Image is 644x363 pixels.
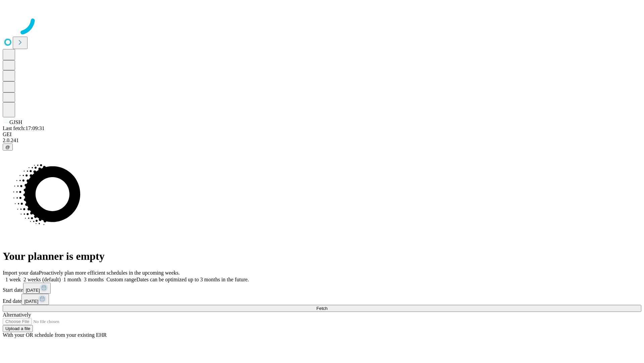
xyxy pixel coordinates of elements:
[3,325,33,332] button: Upload a file
[3,250,641,263] h1: Your planner is empty
[137,277,249,282] span: Dates can be optimized up to 3 months in the future.
[39,270,180,276] span: Proactively plan more efficient schedules in the upcoming weeks.
[3,283,641,294] div: Start date
[23,283,51,294] button: [DATE]
[63,277,81,282] span: 1 month
[3,294,641,305] div: End date
[5,145,10,150] span: @
[9,119,22,125] span: GJSH
[5,277,21,282] span: 1 week
[23,277,61,282] span: 2 weeks (default)
[26,288,40,293] span: [DATE]
[106,277,136,282] span: Custom range
[3,305,641,312] button: Fetch
[3,270,39,276] span: Import your data
[21,294,49,305] button: [DATE]
[3,332,107,338] span: With your OR schedule from your existing EHR
[3,144,13,151] button: @
[316,306,327,311] span: Fetch
[3,131,641,137] div: GEI
[84,277,104,282] span: 3 months
[3,125,45,131] span: Last fetch: 17:09:31
[24,299,38,304] span: [DATE]
[3,137,641,144] div: 2.0.241
[3,312,31,318] span: Alternatively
